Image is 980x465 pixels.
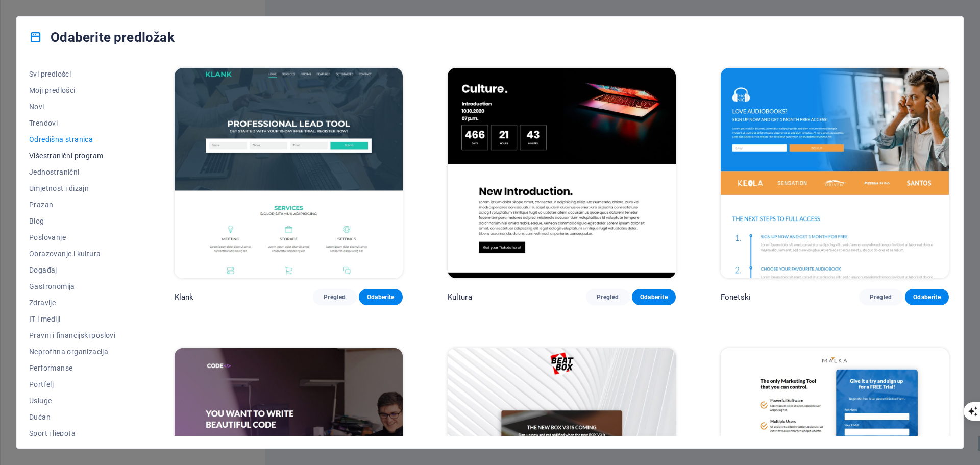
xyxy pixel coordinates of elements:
[29,262,130,278] button: Događaj
[29,393,130,409] button: Usluge
[29,148,130,164] button: Višestranični program
[29,376,130,393] button: Portfelj
[367,293,395,301] font: Odaberite
[29,213,130,229] button: Blog
[313,289,357,305] button: Pregled
[29,152,103,160] font: Višestranični program
[29,429,76,437] font: Sport i ljepota
[29,233,66,241] font: Poslovanje
[29,311,130,327] button: IT i mediji
[29,348,108,356] font: Neprofitna organizacija
[640,293,668,301] font: Odaberite
[29,180,130,197] button: Umjetnost i dizajn
[29,327,130,344] button: Pravni i financijski poslovi
[29,168,80,176] font: Jednostranični
[29,266,57,274] font: Događaj
[29,364,72,372] font: Performanse
[29,184,89,192] font: Umjetnost i dizajn
[721,292,751,302] font: Fonetski
[29,299,56,307] font: Zdravlje
[29,246,130,262] button: Obrazovanje i kultura
[448,68,676,278] img: Kultura
[870,293,892,301] font: Pregled
[29,278,130,295] button: Gastronomija
[29,217,44,225] font: Blog
[29,201,53,209] font: Prazan
[29,295,130,311] button: Zdravlje
[448,292,472,302] font: Kultura
[29,315,60,323] font: IT i mediji
[29,70,71,78] font: Svi predlošci
[29,82,130,99] button: Moji predlošci
[29,409,130,425] button: Dućan
[51,30,175,45] font: Odaberite predložak
[29,99,130,115] button: Novi
[29,164,130,180] button: Jednostranični
[29,66,130,82] button: Svi predlošci
[29,119,58,127] font: Trendovi
[721,68,949,278] img: Fonetski
[175,68,403,278] img: Klank
[29,282,75,290] font: Gastronomija
[324,293,346,301] font: Pregled
[175,292,194,302] font: Klank
[29,103,44,111] font: Novi
[586,289,630,305] button: Pregled
[29,425,130,442] button: Sport i ljepota
[859,289,903,305] button: Pregled
[597,293,619,301] font: Pregled
[29,131,130,148] button: Odredišna stranica
[29,397,52,405] font: Usluge
[29,115,130,131] button: Trendovi
[913,293,941,301] font: Odaberite
[29,229,130,246] button: Poslovanje
[29,135,93,143] font: Odredišna stranica
[29,86,76,94] font: Moji predlošci
[29,344,130,360] button: Neprofitna organizacija
[632,289,676,305] button: Odaberite
[29,250,101,258] font: Obrazovanje i kultura
[905,289,949,305] button: Odaberite
[29,360,130,376] button: Performanse
[29,331,115,339] font: Pravni i financijski poslovi
[29,197,130,213] button: Prazan
[359,289,403,305] button: Odaberite
[29,413,51,421] font: Dućan
[29,380,54,388] font: Portfelj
